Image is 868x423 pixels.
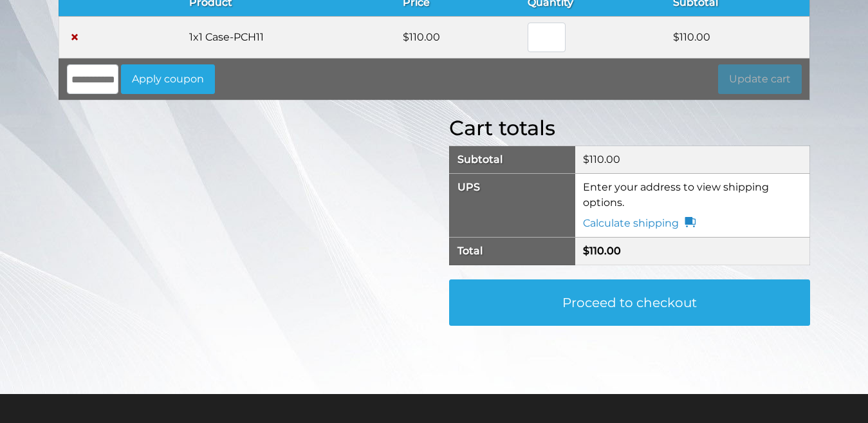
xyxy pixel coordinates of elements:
bdi: 110.00 [583,245,621,257]
th: Total [449,238,575,265]
th: UPS [449,174,575,238]
td: 1x1 Case-PCH11 [181,17,395,59]
span: $ [583,245,589,257]
span: $ [673,31,679,43]
a: Remove 1x1 Case-PCH11 from cart [67,30,82,45]
bdi: 110.00 [673,31,710,43]
span: $ [403,31,409,43]
button: Apply coupon [121,64,215,94]
td: Enter your address to view shipping options. [575,174,809,238]
button: Update cart [718,64,802,94]
a: Calculate shipping [583,216,696,231]
th: Subtotal [449,146,575,174]
a: Proceed to checkout [449,279,810,326]
bdi: 110.00 [583,153,620,165]
input: Product quantity [528,23,565,52]
bdi: 110.00 [403,31,440,43]
span: $ [583,153,589,165]
h2: Cart totals [449,116,810,140]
